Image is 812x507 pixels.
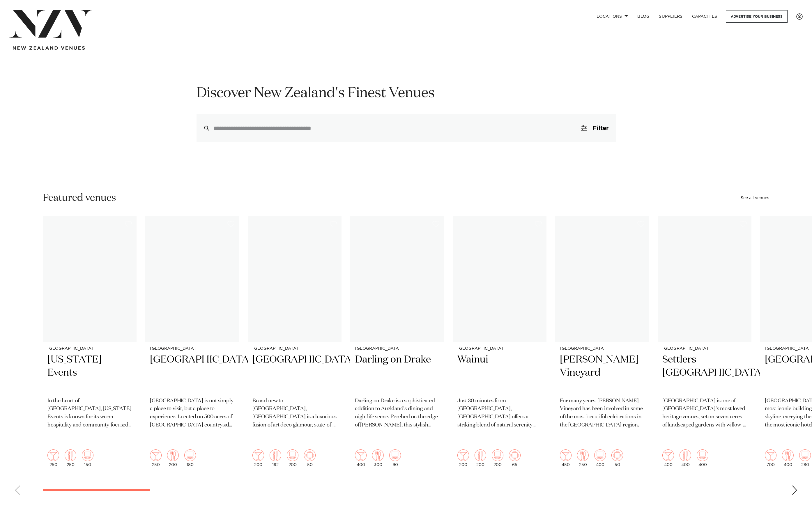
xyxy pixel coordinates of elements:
[555,216,649,472] a: [GEOGRAPHIC_DATA] [PERSON_NAME] Vineyard For many years, [PERSON_NAME] Vineyard has been involved...
[765,449,776,467] div: 700
[372,449,384,461] img: dining.png
[47,397,132,430] p: In the heart of [GEOGRAPHIC_DATA], [US_STATE] Events is known for its warm hospitality and commun...
[355,449,367,461] img: cocktail.png
[304,449,316,461] img: meeting.png
[252,397,337,430] p: Brand new to [GEOGRAPHIC_DATA], [GEOGRAPHIC_DATA] is a luxurious fusion of art deco glamour, stat...
[741,196,769,200] a: See all venues
[654,10,687,23] a: SUPPLIERS
[43,216,137,472] a: Dining area at Texas Events in Auckland [GEOGRAPHIC_DATA] [US_STATE] Events In the heart of [GEOG...
[560,449,572,461] img: cocktail.png
[453,216,546,472] swiper-slide: 5 / 48
[799,449,811,467] div: 280
[82,449,93,461] img: theatre.png
[43,216,137,472] swiper-slide: 1 / 48
[389,449,401,461] img: theatre.png
[82,449,93,467] div: 150
[197,84,616,103] h1: Discover New Zealand's Finest Venues
[43,192,116,205] h2: Featured venues
[167,449,179,461] img: dining.png
[13,46,85,50] img: new-zealand-venues-text.png
[697,449,708,461] img: theatre.png
[184,449,196,461] img: theatre.png
[47,449,59,461] img: cocktail.png
[184,449,196,467] div: 180
[372,449,384,467] div: 300
[150,353,234,392] h2: [GEOGRAPHIC_DATA]
[350,216,444,472] a: Aerial view of Darling on Drake [GEOGRAPHIC_DATA] Darling on Drake Darling on Drake is a sophisti...
[593,125,608,131] span: Filter
[492,449,503,461] img: theatre.png
[457,353,542,392] h2: Wainui
[65,449,76,467] div: 250
[592,10,633,23] a: Locations
[150,449,162,467] div: 250
[765,449,776,461] img: cocktail.png
[355,397,439,430] p: Darling on Drake is a sophisticated addition to Auckland's dining and nightlife scene. Perched on...
[662,449,674,467] div: 400
[577,449,589,467] div: 250
[662,353,747,392] h2: Settlers [GEOGRAPHIC_DATA]
[47,353,132,392] h2: [US_STATE] Events
[355,347,439,351] small: [GEOGRAPHIC_DATA]
[167,449,179,467] div: 200
[782,449,794,467] div: 400
[662,449,674,461] img: cocktail.png
[782,449,794,461] img: dining.png
[697,449,708,467] div: 400
[799,449,811,461] img: theatre.png
[389,449,401,467] div: 90
[350,216,444,472] swiper-slide: 4 / 48
[574,114,615,142] button: Filter
[560,353,644,392] h2: [PERSON_NAME] Vineyard
[145,216,239,472] swiper-slide: 2 / 48
[492,449,503,467] div: 200
[252,449,264,461] img: cocktail.png
[662,347,747,351] small: [GEOGRAPHIC_DATA]
[560,449,572,467] div: 450
[611,449,623,461] img: meeting.png
[509,449,521,467] div: 65
[287,449,298,467] div: 200
[248,216,342,472] swiper-slide: 3 / 48
[65,449,76,461] img: dining.png
[248,216,342,472] a: [GEOGRAPHIC_DATA] [GEOGRAPHIC_DATA] Brand new to [GEOGRAPHIC_DATA], [GEOGRAPHIC_DATA] is a luxuri...
[150,347,234,351] small: [GEOGRAPHIC_DATA]
[687,10,722,23] a: Capacities
[457,449,469,461] img: cocktail.png
[355,449,367,467] div: 400
[457,449,469,467] div: 200
[594,449,606,461] img: theatre.png
[270,449,281,461] img: dining.png
[453,216,546,472] a: [GEOGRAPHIC_DATA] Wainui Just 30 minutes from [GEOGRAPHIC_DATA], [GEOGRAPHIC_DATA] offers a strik...
[270,449,281,467] div: 192
[457,347,542,351] small: [GEOGRAPHIC_DATA]
[457,397,542,430] p: Just 30 minutes from [GEOGRAPHIC_DATA], [GEOGRAPHIC_DATA] offers a striking blend of natural sere...
[47,347,132,351] small: [GEOGRAPHIC_DATA]
[577,449,589,461] img: dining.png
[47,449,59,467] div: 250
[662,397,747,430] p: [GEOGRAPHIC_DATA] is one of [GEOGRAPHIC_DATA]'s most loved heritage venues, set on seven acres of...
[304,449,316,467] div: 50
[475,449,486,461] img: dining.png
[560,347,644,351] small: [GEOGRAPHIC_DATA]
[726,10,788,23] a: Advertise your business
[475,449,486,467] div: 200
[355,353,439,392] h2: Darling on Drake
[509,449,521,461] img: meeting.png
[145,216,239,472] a: [GEOGRAPHIC_DATA] [GEOGRAPHIC_DATA] [GEOGRAPHIC_DATA] is not simply a place to visit, but a place...
[9,10,92,38] img: nzv-logo.png
[150,397,234,430] p: [GEOGRAPHIC_DATA] is not simply a place to visit, but a place to experience. Located on 500 acres...
[252,353,337,392] h2: [GEOGRAPHIC_DATA]
[594,449,606,467] div: 400
[555,216,649,472] swiper-slide: 6 / 48
[680,449,691,467] div: 400
[680,449,691,461] img: dining.png
[150,449,162,461] img: cocktail.png
[252,449,264,467] div: 200
[633,10,654,23] a: BLOG
[611,449,623,467] div: 50
[252,347,337,351] small: [GEOGRAPHIC_DATA]
[287,449,298,461] img: theatre.png
[658,216,751,472] swiper-slide: 7 / 48
[658,216,751,472] a: [GEOGRAPHIC_DATA] Settlers [GEOGRAPHIC_DATA] [GEOGRAPHIC_DATA] is one of [GEOGRAPHIC_DATA]'s most...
